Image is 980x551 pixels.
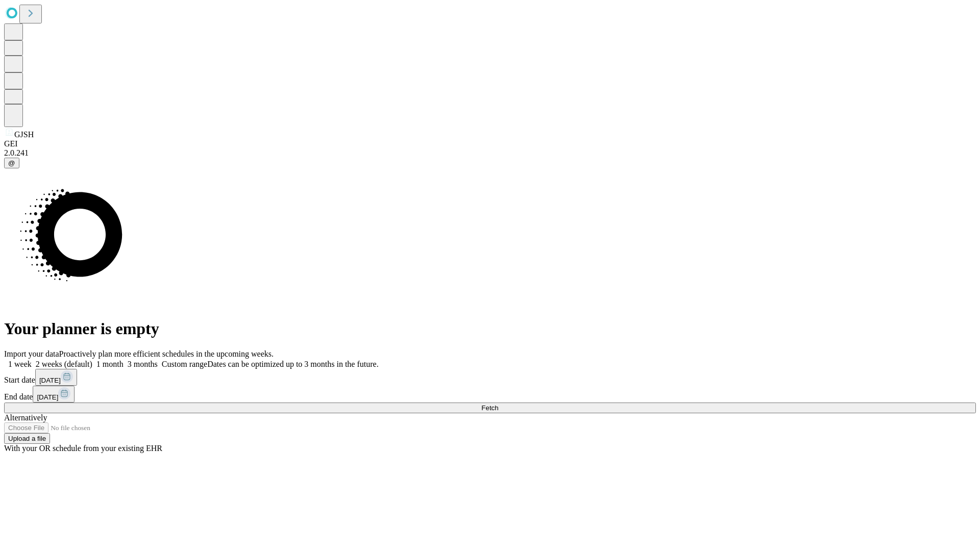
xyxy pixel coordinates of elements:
span: 1 week [8,360,32,368]
button: @ [4,158,19,168]
span: 1 month [96,360,124,368]
div: End date [4,386,976,403]
span: 3 months [128,360,158,368]
span: Alternatively [4,413,47,422]
div: Start date [4,369,976,386]
span: Proactively plan more efficient schedules in the upcoming weeks. [59,349,274,358]
span: Dates can be optimized up to 3 months in the future. [207,360,378,368]
h1: Your planner is empty [4,319,976,338]
button: Fetch [4,403,976,413]
span: 2 weeks (default) [36,360,92,368]
span: [DATE] [39,377,61,384]
span: @ [8,159,15,167]
button: Upload a file [4,433,50,444]
span: Fetch [481,404,498,412]
span: GJSH [14,130,34,139]
span: With your OR schedule from your existing EHR [4,444,162,453]
div: 2.0.241 [4,148,976,158]
div: GEI [4,139,976,148]
button: [DATE] [35,369,77,386]
span: Custom range [162,360,207,368]
button: [DATE] [33,386,75,403]
span: [DATE] [37,393,58,401]
span: Import your data [4,349,59,358]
